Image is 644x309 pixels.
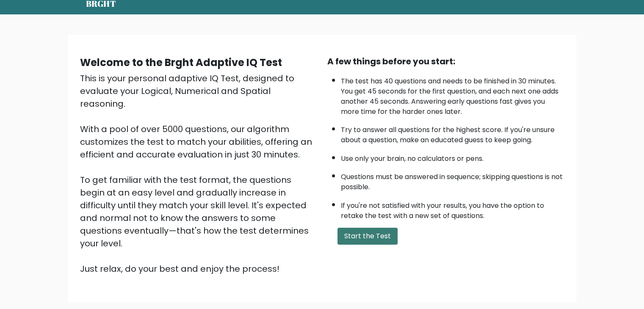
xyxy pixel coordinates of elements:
[80,72,317,275] div: This is your personal adaptive IQ Test, designed to evaluate your Logical, Numerical and Spatial ...
[341,72,564,117] li: The test has 40 questions and needs to be finished in 30 minutes. You get 45 seconds for the firs...
[80,55,282,69] b: Welcome to the Brght Adaptive IQ Test
[337,228,398,245] button: Start the Test
[327,55,564,68] div: A few things before you start:
[341,121,564,145] li: Try to answer all questions for the highest score. If you're unsure about a question, make an edu...
[341,149,564,164] li: Use only your brain, no calculators or pens.
[341,168,564,192] li: Questions must be answered in sequence; skipping questions is not possible.
[341,196,564,221] li: If you're not satisfied with your results, you have the option to retake the test with a new set ...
